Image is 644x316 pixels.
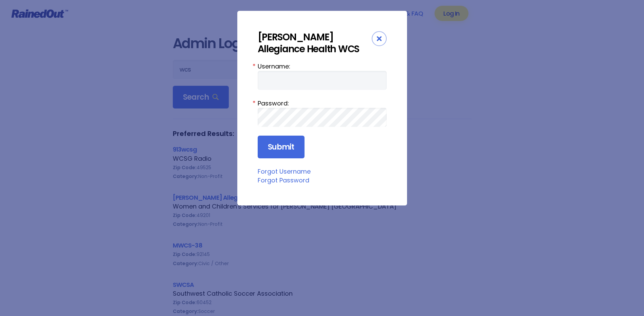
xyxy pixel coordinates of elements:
div: Close [372,31,387,46]
label: Password: [258,99,387,108]
input: Submit [258,136,305,159]
div: [PERSON_NAME] Allegiance Health WCS [258,31,372,55]
a: Forgot Username [258,167,311,176]
a: Forgot Password [258,176,309,184]
label: Username: [258,62,387,71]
